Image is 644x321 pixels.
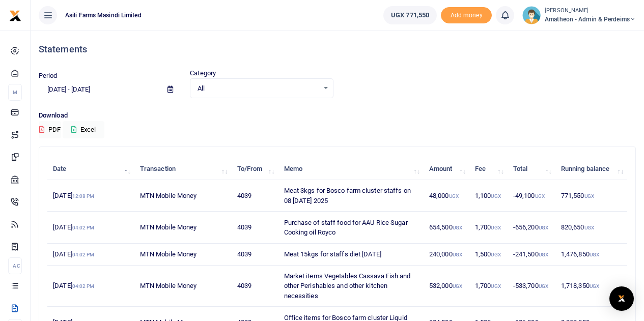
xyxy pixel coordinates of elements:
td: 654,500 [424,212,469,243]
small: 04:02 PM [72,225,95,230]
small: [PERSON_NAME] [545,7,636,15]
th: Running balance: activate to sort column ascending [555,158,627,180]
small: UGX [491,283,500,289]
small: UGX [453,225,462,230]
img: profile-user [522,6,541,24]
small: UGX [453,252,462,257]
span: Amatheon - Admin & Perdeims [545,15,636,24]
td: 4039 [231,266,278,307]
td: -533,700 [508,266,555,307]
td: 532,000 [424,266,469,307]
td: MTN Mobile Money [134,244,232,266]
th: Fee: activate to sort column ascending [469,158,508,180]
td: 1,718,350 [555,266,627,307]
button: PDF [39,121,61,138]
td: -241,500 [508,244,555,266]
li: Ac [8,257,22,274]
p: Download [39,110,636,121]
button: Excel [63,121,104,138]
label: Category [190,68,216,78]
td: 4039 [231,180,278,212]
td: [DATE] [47,180,134,212]
small: UGX [539,225,548,230]
td: 48,000 [424,180,469,212]
small: UGX [539,252,548,257]
h4: Statements [39,44,636,55]
td: [DATE] [47,244,134,266]
td: MTN Mobile Money [134,266,232,307]
input: select period [39,81,159,98]
th: To/From: activate to sort column ascending [231,158,278,180]
th: Total: activate to sort column ascending [508,158,555,180]
small: UGX [584,225,594,230]
td: 4039 [231,212,278,243]
a: logo-small logo-large logo-large [9,11,21,19]
td: MTN Mobile Money [134,212,232,243]
td: 1,476,850 [555,244,627,266]
td: -49,100 [508,180,555,212]
li: Wallet ballance [379,6,441,24]
th: Transaction: activate to sort column ascending [134,158,232,180]
li: Toup your wallet [441,7,492,24]
small: 04:02 PM [72,252,95,257]
td: 1,100 [469,180,508,212]
td: [DATE] [47,212,134,243]
small: UGX [590,252,599,257]
td: 1,700 [469,266,508,307]
td: MTN Mobile Money [134,180,232,212]
li: M [8,84,22,101]
td: Meat 15kgs for staffs diet [DATE] [278,244,423,266]
small: 04:02 PM [72,283,95,289]
td: -656,200 [508,212,555,243]
small: UGX [539,283,548,289]
th: Amount: activate to sort column ascending [424,158,469,180]
img: logo-small [9,10,21,22]
td: 771,550 [555,180,627,212]
th: Date: activate to sort column descending [47,158,134,180]
th: Memo: activate to sort column ascending [278,158,423,180]
span: All [198,83,318,94]
small: UGX [453,283,462,289]
div: Open Intercom Messenger [609,286,634,311]
td: [DATE] [47,266,134,307]
small: UGX [491,225,500,230]
span: Add money [441,7,492,24]
td: Purchase of staff food for AAU Rice Sugar Cooking oil Royco [278,212,423,243]
td: Market items Vegetables Cassava Fish and other Perishables and other kitchen necessities [278,266,423,307]
a: Add money [441,11,492,18]
td: 820,650 [555,212,627,243]
a: profile-user [PERSON_NAME] Amatheon - Admin & Perdeims [522,6,636,24]
span: Asili Farms Masindi Limited [61,11,146,20]
small: UGX [590,283,599,289]
small: UGX [535,193,545,199]
a: UGX 771,550 [383,6,437,24]
td: Meat 3kgs for Bosco farm cluster staffs on 08 [DATE] 2025 [278,180,423,212]
small: UGX [449,193,459,199]
span: UGX 771,550 [391,10,429,20]
td: 240,000 [424,244,469,266]
small: UGX [491,193,500,199]
td: 1,500 [469,244,508,266]
td: 1,700 [469,212,508,243]
small: UGX [584,193,594,199]
small: UGX [491,252,500,257]
label: Period [39,71,58,81]
small: 12:08 PM [72,193,95,199]
td: 4039 [231,244,278,266]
